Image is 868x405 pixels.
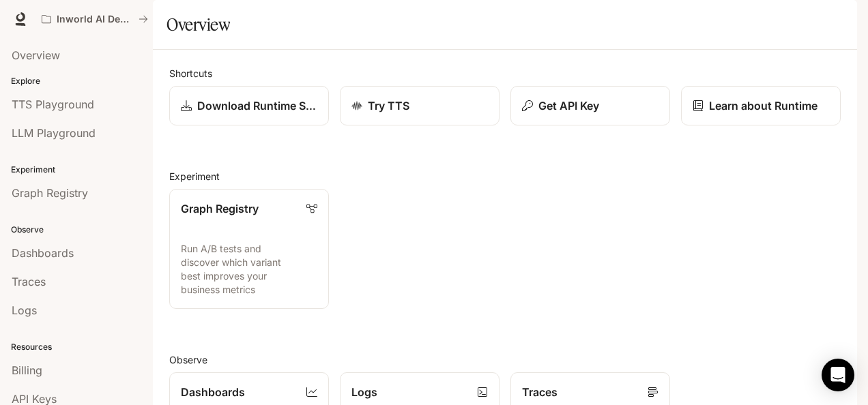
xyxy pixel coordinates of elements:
p: Run A/B tests and discover which variant best improves your business metrics [181,242,317,297]
p: Logs [351,384,377,400]
button: All workspaces [35,5,154,33]
p: Traces [522,384,558,400]
div: Open Intercom Messenger [822,359,854,391]
a: Graph RegistryRun A/B tests and discover which variant best improves your business metrics [169,189,329,309]
h2: Shortcuts [169,66,841,80]
a: Try TTS [340,86,500,125]
a: Learn about Runtime [681,86,841,125]
a: Download Runtime SDK [169,86,329,125]
h2: Observe [169,352,841,367]
h2: Experiment [169,169,841,183]
p: Learn about Runtime [709,97,818,114]
p: Graph Registry [181,200,259,217]
p: Try TTS [368,97,409,114]
p: Download Runtime SDK [197,97,317,114]
p: Inworld AI Demos [57,14,133,25]
p: Get API Key [538,97,599,114]
p: Dashboards [181,384,245,400]
h1: Overview [167,11,230,38]
button: Get API Key [510,86,670,125]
